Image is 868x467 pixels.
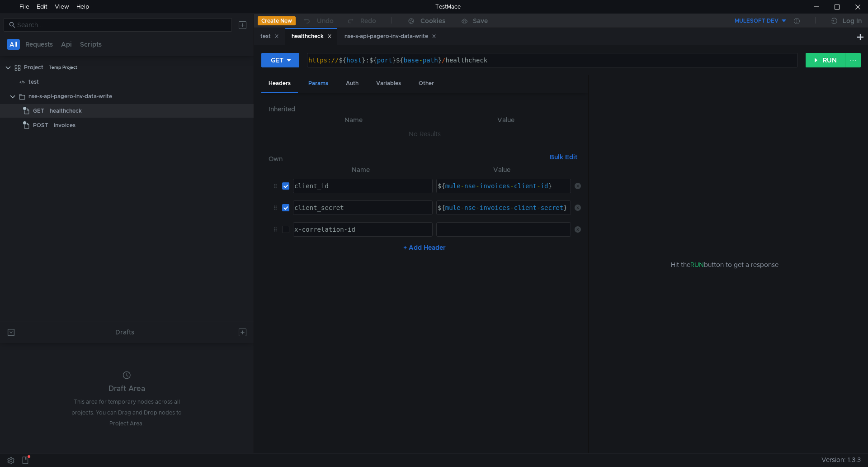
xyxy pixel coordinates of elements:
[340,14,382,28] button: Redo
[339,75,366,92] div: Auth
[317,15,334,26] div: Undo
[292,32,332,41] div: healthcheck
[806,53,846,67] button: RUN
[7,39,20,50] button: All
[271,55,283,65] div: GET
[296,14,340,28] button: Undo
[24,61,43,74] div: Project
[115,327,134,338] div: Drafts
[28,90,112,103] div: nse-s-api-pagero-inv-data-write
[546,152,581,162] button: Bulk Edit
[33,104,44,118] span: GET
[843,15,862,26] div: Log In
[17,20,226,30] input: Search...
[431,114,580,125] th: Value
[690,261,704,269] span: RUN
[473,18,488,24] div: Save
[433,164,571,175] th: Value
[735,17,778,25] div: MULESOFT DEV
[58,39,75,50] button: Api
[260,32,279,41] div: test
[671,260,778,270] span: Hit the button to get a response
[821,453,861,467] span: Version: 1.3.3
[261,53,299,67] button: GET
[725,14,788,28] button: MULESOFT DEV
[33,119,48,132] span: POST
[50,104,82,118] div: healthcheck
[344,32,436,41] div: nse-s-api-pagero-inv-data-write
[258,16,296,25] button: Create New
[301,75,335,92] div: Params
[360,15,376,26] div: Redo
[409,130,441,138] nz-embed-empty: No Results
[28,75,39,89] div: test
[289,164,433,175] th: Name
[49,61,77,74] div: Temp Project
[77,39,104,50] button: Scripts
[411,75,441,92] div: Other
[261,75,298,93] div: Headers
[369,75,408,92] div: Variables
[276,114,431,125] th: Name
[269,104,581,114] h6: Inherited
[400,242,449,253] button: + Add Header
[420,15,445,26] div: Cookies
[54,119,75,132] div: invoices
[23,39,56,50] button: Requests
[269,153,546,164] h6: Own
